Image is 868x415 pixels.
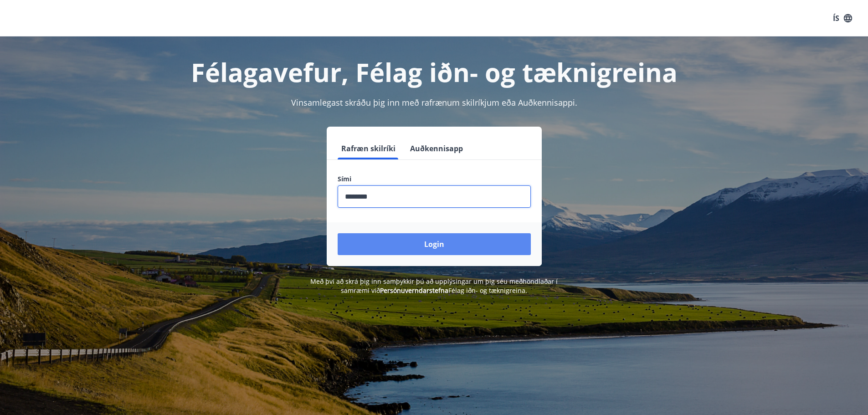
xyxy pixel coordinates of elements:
[338,233,531,255] button: Login
[380,286,448,295] a: Persónuverndarstefna
[310,277,558,295] span: Með því að skrá þig inn samþykkir þú að upplýsingar um þig séu meðhöndlaðar í samræmi við Félag i...
[291,97,577,108] span: Vinsamlegast skráðu þig inn með rafrænum skilríkjum eða Auðkennisappi.
[338,174,531,184] label: Sími
[828,10,857,26] button: ÍS
[338,138,399,159] button: Rafræn skilríki
[117,55,751,89] h1: Félagavefur, Félag iðn- og tæknigreina
[406,138,467,159] button: Auðkennisapp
